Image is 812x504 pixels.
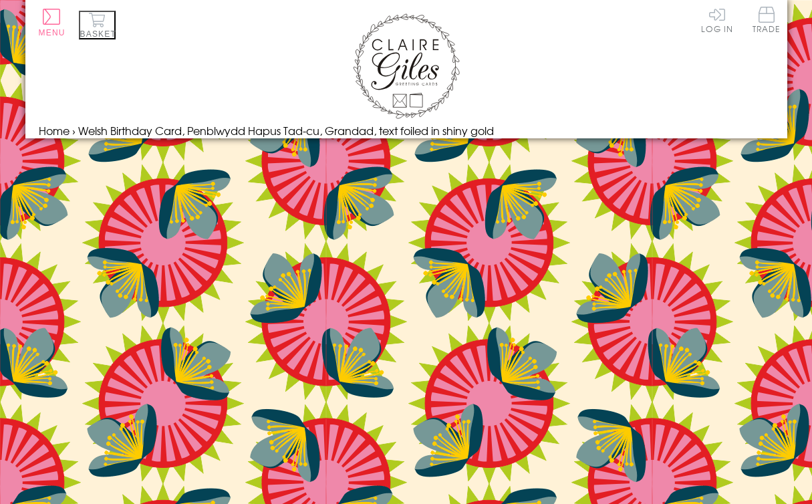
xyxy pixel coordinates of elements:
[701,7,733,33] a: Log In
[753,7,781,35] a: Trade
[39,122,774,138] nav: breadcrumbs
[39,28,65,37] span: Menu
[72,122,76,138] span: ›
[753,7,781,33] span: Trade
[39,122,70,138] a: Home
[353,13,460,119] img: Claire Giles Greetings Cards
[39,9,65,37] button: Menu
[79,11,116,39] button: Basket
[78,122,494,138] span: Welsh Birthday Card, Penblwydd Hapus Tad-cu, Grandad, text foiled in shiny gold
